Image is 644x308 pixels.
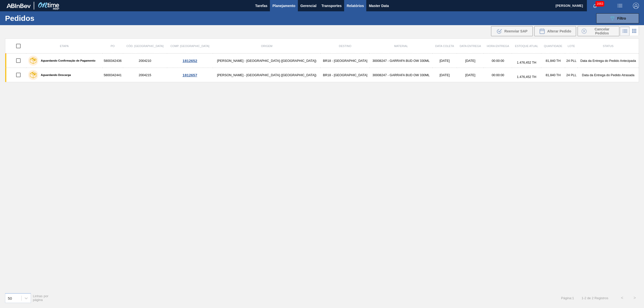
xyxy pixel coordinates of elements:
[33,294,49,302] span: Linhas por página
[60,45,69,48] span: Etapa
[517,61,536,64] span: 1.476,452 TH
[168,59,212,63] div: 1812652
[370,54,432,68] td: 30008247 - GARRAFA BUD OW 330ML
[578,26,619,36] button: Cancelar Pedidos
[484,68,512,82] td: 00:00:00
[320,68,370,82] td: BR18 - [GEOGRAPHIC_DATA]
[595,1,604,7] span: 1663
[255,3,267,9] span: Tarefas
[596,13,639,23] button: Filtro
[547,29,571,33] span: Alterar Pedido
[213,54,320,68] td: [PERSON_NAME] - [GEOGRAPHIC_DATA] ([GEOGRAPHIC_DATA])
[515,45,538,48] span: Estoque atual
[603,45,613,48] span: Status
[587,2,603,9] button: Notificações
[123,54,167,68] td: 2004210
[487,45,509,48] span: Hora Entrega
[7,4,31,8] img: TNhmsLtSVTkK8tSr43FrP2fwEKptu5GPRR3wAAAABJRU5ErkJggg==
[630,26,639,36] div: Visão em Cards
[491,26,533,36] div: Reenviar SAP
[123,68,167,82] td: 2004215
[213,68,320,82] td: [PERSON_NAME] - [GEOGRAPHIC_DATA] ([GEOGRAPHIC_DATA])
[582,296,608,300] span: 1 - 2 de 2 Registros
[102,54,123,68] td: 5800342436
[168,73,212,77] div: 1812657
[432,54,457,68] td: [DATE]
[617,16,626,20] span: Filtro
[504,29,528,33] span: Reenviar SAP
[127,45,164,48] span: Cód. [GEOGRAPHIC_DATA]
[457,54,484,68] td: [DATE]
[394,45,408,48] span: Material
[457,68,484,82] td: [DATE]
[5,54,639,68] a: Aguardando Confirmação de Pagamento58003424362004210[PERSON_NAME] - [GEOGRAPHIC_DATA] ([GEOGRAPHI...
[517,75,536,79] span: 1.476,452 TH
[38,73,71,76] label: Aguardando Descarga
[578,54,639,68] td: Data da Entrega do Pedido Antecipada
[620,26,630,36] div: Visão em Lista
[541,54,565,68] td: 81,840 TH
[102,68,123,82] td: 5800342441
[272,3,295,9] span: Planejamento
[320,54,370,68] td: BR18 - [GEOGRAPHIC_DATA]
[578,68,639,82] td: Data da Entrega do Pedido Atrasada
[300,3,316,9] span: Gerencial
[589,27,615,35] span: Cancelar Pedidos
[561,296,574,300] span: Página : 1
[541,68,565,82] td: 81,840 TH
[261,45,272,48] span: Origem
[578,26,619,36] div: Cancelar Pedidos em Massa
[628,292,641,304] button: >
[347,3,364,9] span: Relatórios
[370,68,432,82] td: 30008247 - GARRAFA BUD OW 330ML
[321,3,342,9] span: Transportes
[111,45,115,48] span: PO
[435,45,454,48] span: Data coleta
[432,68,457,82] td: [DATE]
[170,45,209,48] span: Comp. [GEOGRAPHIC_DATA]
[565,54,578,68] td: 24 PLL
[369,3,389,9] span: Master Data
[5,15,83,21] h1: Pedidos
[616,292,628,304] button: <
[568,45,575,48] span: Lote
[633,3,639,9] img: Logout
[565,68,578,82] td: 24 PLL
[484,54,512,68] td: 00:00:00
[5,68,639,82] a: Aguardando Descarga58003424412004215[PERSON_NAME] - [GEOGRAPHIC_DATA] ([GEOGRAPHIC_DATA])BR18 - [...
[38,59,95,62] label: Aguardando Confirmação de Pagamento
[534,26,576,36] div: Alterar Pedido
[617,3,623,9] img: userActions
[544,45,562,48] span: Quantidade
[460,45,481,48] span: Data entrega
[8,296,12,300] div: 50
[339,45,351,48] span: Destino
